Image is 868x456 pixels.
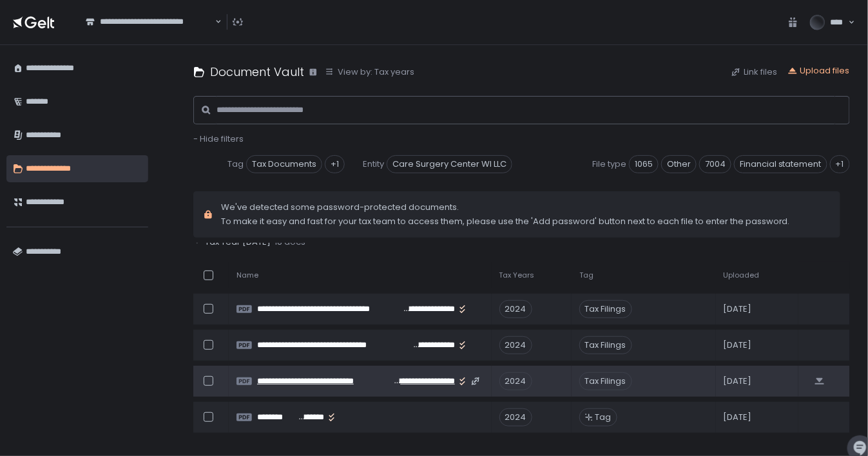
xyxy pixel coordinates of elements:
input: Search for option [86,28,214,41]
span: 7004 [699,155,731,173]
div: +1 [830,155,850,173]
span: Tax Filings [579,300,632,318]
span: Tax Filings [579,372,632,390]
span: Tag [227,158,244,170]
span: - Hide filters [193,133,244,145]
span: Financial statement [734,155,827,173]
span: [DATE] [724,303,752,315]
span: We've detected some password-protected documents. [221,202,790,213]
span: Name [236,271,258,280]
span: Entity [363,158,384,170]
span: Other [661,155,697,173]
div: Search for option [77,9,222,35]
button: View by: Tax years [325,66,414,78]
span: Tax Years [499,271,535,280]
div: +1 [325,155,345,173]
h1: Document Vault [210,63,304,81]
button: - Hide filters [193,133,244,145]
div: 2024 [499,372,532,390]
span: Uploaded [724,271,760,280]
button: Upload files [787,65,850,77]
span: Tag [579,271,593,280]
div: 2024 [499,300,532,318]
span: [DATE] [724,339,752,351]
div: 2024 [499,336,532,354]
span: File type [592,158,626,170]
span: [DATE] [724,375,752,387]
span: 1065 [629,155,659,173]
span: [DATE] [724,412,752,423]
div: 2024 [499,408,532,426]
span: To make it easy and fast for your tax team to access them, please use the 'Add password' button n... [221,216,790,227]
span: Tax Documents [246,155,322,173]
span: Tag [595,412,612,423]
span: Care Surgery Center WI LLC [387,155,512,173]
span: Tax Filings [579,336,632,354]
button: Link files [731,66,777,78]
